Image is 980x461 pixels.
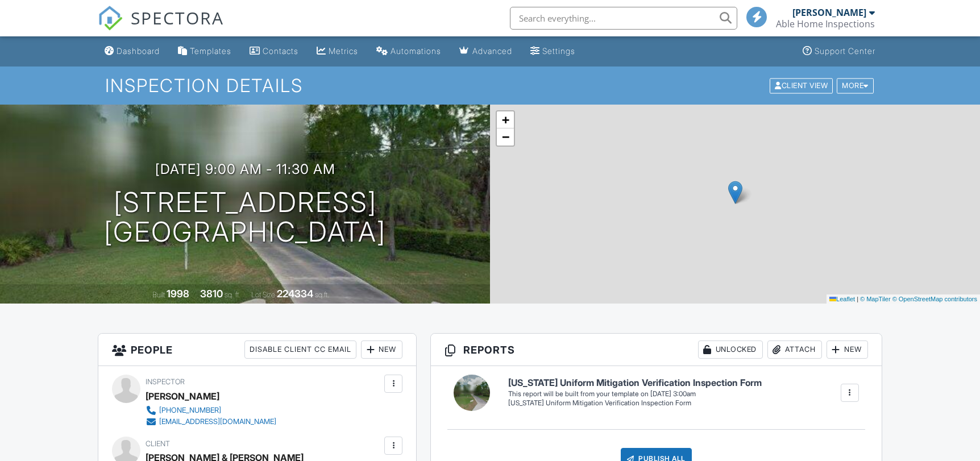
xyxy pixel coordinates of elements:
input: Search everything... [510,7,737,30]
a: Zoom out [497,128,514,146]
a: © OpenStreetMap contributors [892,296,977,302]
a: [PHONE_NUMBER] [146,405,276,416]
span: sq. ft. [225,290,240,299]
div: Unlocked [698,340,763,359]
a: Templates [173,41,236,62]
div: Automations [391,46,441,56]
div: Dashboard [117,46,160,56]
div: [EMAIL_ADDRESS][DOMAIN_NAME] [159,417,276,426]
span: Lot Size [251,290,275,299]
div: Metrics [329,46,358,56]
a: Metrics [312,41,363,62]
a: [EMAIL_ADDRESS][DOMAIN_NAME] [146,416,276,427]
a: Contacts [245,41,303,62]
span: SPECTORA [131,6,224,30]
a: Dashboard [100,41,164,62]
a: Client View [769,81,836,89]
div: Advanced [472,46,512,56]
div: Able Home Inspections [776,18,875,30]
div: Client View [770,78,833,93]
div: [US_STATE] Uniform Mitigation Verification Inspection Form [508,398,762,408]
div: This report will be built from your template on [DATE] 3:00am [508,389,762,398]
div: New [827,340,868,359]
div: 224334 [277,288,313,300]
div: [PERSON_NAME] [146,388,219,405]
div: Contacts [263,46,298,56]
div: New [361,340,402,359]
div: More [837,78,874,93]
a: Leaflet [829,296,855,302]
a: Automations (Basic) [372,41,446,62]
a: Settings [526,41,580,62]
span: | [857,296,858,302]
h3: [DATE] 9:00 am - 11:30 am [155,161,335,177]
a: SPECTORA [98,15,224,39]
div: Attach [767,340,822,359]
span: − [502,130,509,144]
div: Support Center [815,46,875,56]
h3: People [98,334,416,366]
a: © MapTiler [860,296,891,302]
div: [PHONE_NUMBER] [159,406,221,415]
div: 1998 [167,288,189,300]
h1: [STREET_ADDRESS] [GEOGRAPHIC_DATA] [104,188,386,248]
h3: Reports [431,334,882,366]
span: Client [146,439,170,448]
a: Advanced [455,41,517,62]
div: Templates [190,46,231,56]
a: Zoom in [497,111,514,128]
span: Built [152,290,165,299]
img: The Best Home Inspection Software - Spectora [98,6,123,31]
div: Disable Client CC Email [244,340,356,359]
div: Settings [542,46,575,56]
span: + [502,113,509,127]
img: Marker [728,181,742,204]
span: sq.ft. [315,290,329,299]
div: 3810 [200,288,223,300]
h6: [US_STATE] Uniform Mitigation Verification Inspection Form [508,378,762,388]
h1: Inspection Details [105,76,875,95]
div: [PERSON_NAME] [792,7,866,18]
span: Inspector [146,377,185,386]
a: Support Center [798,41,880,62]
